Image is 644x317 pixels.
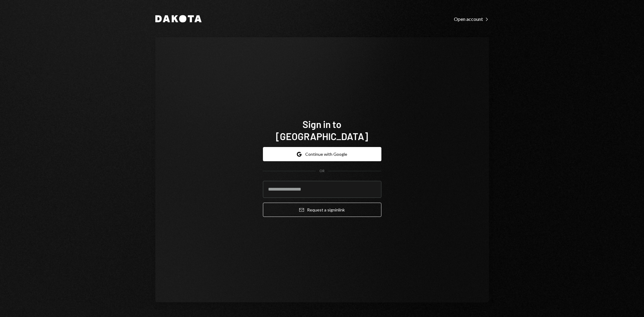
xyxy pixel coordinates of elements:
div: OR [319,168,325,174]
h1: Sign in to [GEOGRAPHIC_DATA] [263,118,381,142]
div: Open account [454,16,489,22]
button: Request a signinlink [263,203,381,217]
button: Continue with Google [263,147,381,161]
a: Open account [454,15,489,22]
